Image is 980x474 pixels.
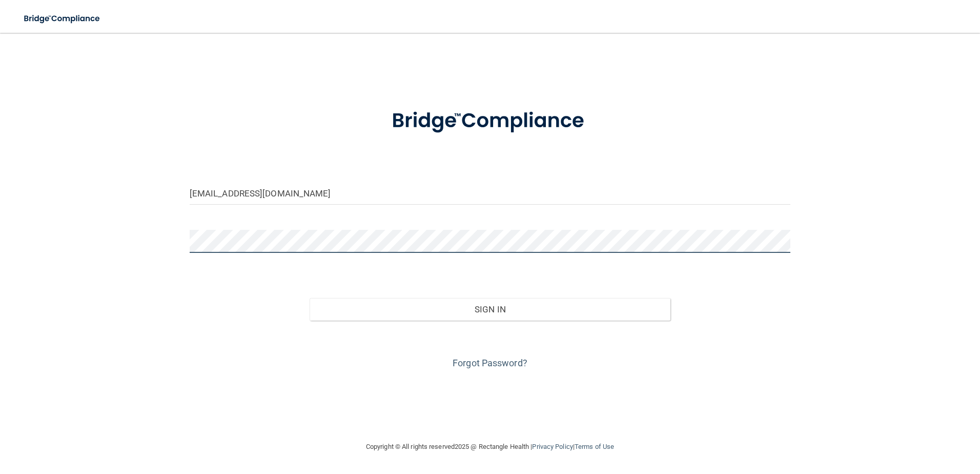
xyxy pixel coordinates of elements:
[190,182,791,205] input: Email
[15,8,110,29] img: bridge_compliance_login_screen.278c3ca4.svg
[532,443,573,450] a: Privacy Policy
[575,443,614,450] a: Terms of Use
[453,358,527,368] a: Forgot Password?
[371,94,609,148] img: bridge_compliance_login_screen.278c3ca4.svg
[310,298,670,321] button: Sign In
[303,430,677,463] div: Copyright © All rights reserved 2025 @ Rectangle Health | |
